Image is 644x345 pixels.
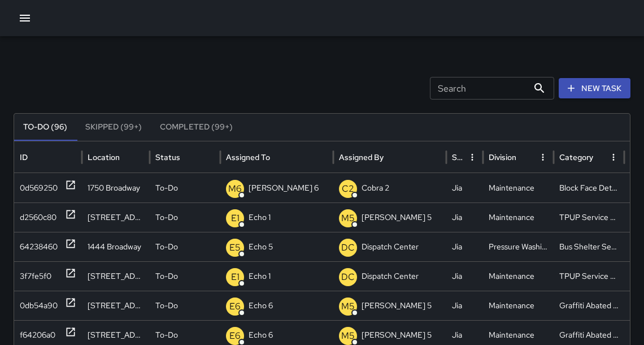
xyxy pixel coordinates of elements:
div: TPUP Service Requested [554,261,624,291]
p: To-Do [155,232,178,261]
p: To-Do [155,262,178,291]
div: Jia [446,291,483,320]
p: C2 [342,182,354,196]
div: Jia [446,202,483,232]
div: Jia [446,261,483,291]
p: DC [341,270,355,284]
p: M5 [341,300,355,313]
div: Division [489,152,516,162]
div: Maintenance [483,173,554,202]
div: Jia [446,173,483,202]
div: 3f7fe5f0 [20,262,51,291]
div: Bus Shelter Serviced [554,232,624,261]
div: 1750 Broadway [82,173,150,202]
div: 2315 Valdez Street [82,202,150,232]
div: Jia [446,232,483,261]
div: Status [155,152,180,162]
p: To-Do [155,203,178,232]
div: 64238460 [20,232,58,261]
div: 0db54a90 [20,291,58,320]
button: Division column menu [535,149,551,165]
p: E6 [229,300,241,313]
p: Echo 1 [249,262,271,291]
div: ID [20,152,28,162]
button: Completed (99+) [151,114,242,141]
p: E1 [231,212,240,225]
p: [PERSON_NAME] 6 [249,174,319,202]
p: To-Do [155,291,178,320]
p: M6 [228,182,242,196]
div: TPUP Service Requested [554,202,624,232]
div: Assigned To [226,152,270,162]
div: Location [88,152,120,162]
button: Source column menu [464,149,480,165]
div: Assigned By [339,152,384,162]
p: Echo 6 [249,291,273,320]
p: E1 [231,270,240,284]
div: Source [452,152,463,162]
div: Graffiti Abated Large [554,291,624,320]
p: E5 [229,241,241,255]
p: Echo 5 [249,232,273,261]
div: 2386 Valley Street [82,261,150,291]
div: 354 24th Street [82,291,150,320]
p: To-Do [155,174,178,202]
p: Dispatch Center [362,232,419,261]
p: Cobra 2 [362,174,389,202]
div: Maintenance [483,261,554,291]
p: [PERSON_NAME] 5 [362,203,432,232]
p: DC [341,241,355,255]
div: 0d569250 [20,174,58,202]
div: d2560c80 [20,203,56,232]
p: [PERSON_NAME] 5 [362,291,432,320]
p: Dispatch Center [362,262,419,291]
div: Category [559,152,593,162]
p: M5 [341,329,355,343]
button: Category column menu [606,149,621,165]
button: Skipped (99+) [76,114,151,141]
button: New Task [559,78,630,99]
div: Maintenance [483,202,554,232]
button: To-Do (96) [14,114,76,141]
p: E6 [229,329,241,343]
div: Maintenance [483,291,554,320]
p: M5 [341,212,355,225]
div: Pressure Washing [483,232,554,261]
div: Block Face Detailed [554,173,624,202]
p: Echo 1 [249,203,271,232]
div: 1444 Broadway [82,232,150,261]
